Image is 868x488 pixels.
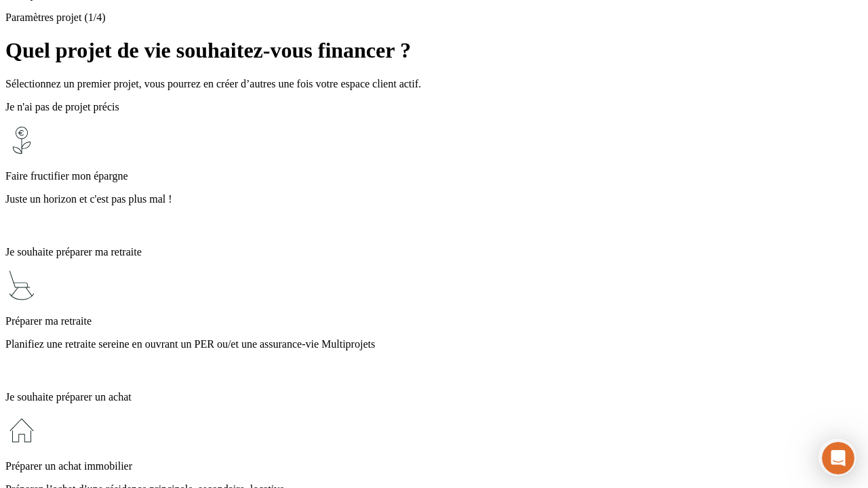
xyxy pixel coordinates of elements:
iframe: Intercom live chat [822,442,854,474]
p: Paramètres projet (1/4) [5,12,863,24]
p: Faire fructifier mon épargne [5,170,863,182]
h1: Quel projet de vie souhaitez-vous financer ? [5,38,863,63]
p: Préparer ma retraite [5,315,863,327]
p: Je souhaite préparer un achat [5,391,863,403]
iframe: Intercom live chat discovery launcher [818,439,856,476]
p: Je n'ai pas de projet précis [5,101,863,113]
p: Préparer un achat immobilier [5,460,863,472]
span: Sélectionnez un premier projet, vous pourrez en créer d’autres une fois votre espace client actif. [5,78,421,89]
p: Planifiez une retraite sereine en ouvrant un PER ou/et une assurance-vie Multiprojets [5,338,863,350]
p: Juste un horizon et c'est pas plus mal ! [5,193,863,205]
p: Je souhaite préparer ma retraite [5,246,863,258]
